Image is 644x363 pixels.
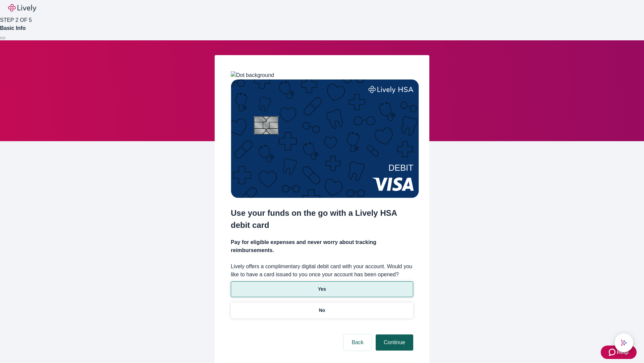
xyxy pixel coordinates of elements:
img: Lively [8,4,36,12]
p: Yes [318,286,326,293]
img: Dot background [231,71,274,79]
button: No [231,302,413,318]
h2: Use your funds on the go with a Lively HSA debit card [231,207,413,231]
p: No [319,307,325,314]
button: Zendesk support iconHelp [601,346,637,359]
button: chat [614,333,633,352]
label: Lively offers a complimentary digital debit card with your account. Would you like to have a card... [231,263,413,279]
button: Yes [231,281,413,297]
span: Help [617,348,629,356]
button: Continue [376,334,413,351]
svg: Zendesk support icon [609,348,617,356]
button: Back [343,334,372,351]
svg: Lively AI Assistant [621,339,627,346]
h4: Pay for eligible expenses and never worry about tracking reimbursements. [231,238,413,254]
img: Debit card [231,79,419,198]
